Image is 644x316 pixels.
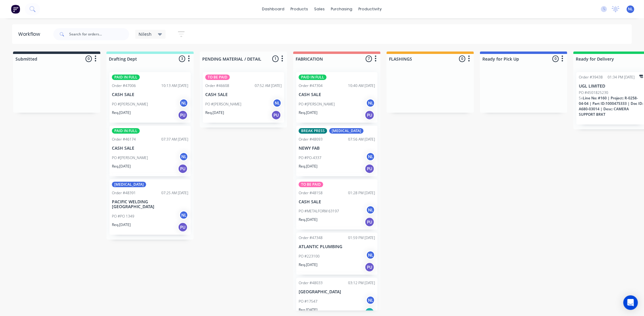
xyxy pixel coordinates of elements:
[112,137,136,142] div: Order #46174
[623,295,638,310] div: Open Intercom Messenger
[112,128,140,134] div: PAID IN FULL
[299,208,339,214] p: PO #METALFORM 63197
[139,31,152,37] span: Nilesh
[628,6,633,12] span: NL
[109,179,191,235] div: [MEDICAL_DATA]Order #4839107:25 AM [DATE]PACIFIC WELDING [GEOGRAPHIC_DATA]PO #PO 1349NLReq.[DATE]PU
[179,211,188,220] div: NL
[348,190,375,196] div: 01:28 PM [DATE]
[299,262,317,268] p: Req. [DATE]
[205,110,224,115] p: Req. [DATE]
[109,72,191,123] div: PAID IN FULLOrder #4700610:13 AM [DATE]CASH SALEPO #[PERSON_NAME]NLReq.[DATE]PU
[366,296,375,305] div: NL
[356,5,385,14] div: productivity
[296,126,377,176] div: BREAK PRESS[MEDICAL_DATA]Order #4809307:56 AM [DATE]NEWY FABPO #PO-4337NLReq.[DATE]PU
[178,222,188,232] div: PU
[299,164,317,169] p: Req. [DATE]
[348,280,375,286] div: 03:12 PM [DATE]
[348,83,375,88] div: 10:40 AM [DATE]
[112,75,140,80] div: PAID IN FULL
[112,155,148,161] p: PO #[PERSON_NAME]
[579,95,643,117] span: Line No: #160 | Project: R-0258-04-04 | Part ID:1000475333 | Doc ID: A680-03014 | Desc: CAMERA SU...
[579,95,583,101] span: 5 x
[112,110,131,115] p: Req. [DATE]
[112,92,188,97] p: CASH SALE
[178,164,188,174] div: PU
[579,90,608,95] p: PO #4501825230
[579,75,603,80] div: Order #39438
[179,152,188,161] div: NL
[348,235,375,241] div: 01:59 PM [DATE]
[299,254,320,259] p: PO #223100
[205,83,229,88] div: Order #46608
[18,31,43,38] div: Workflow
[299,75,327,80] div: PAID IN FULL
[299,155,321,161] p: PO #PO-4337
[299,146,375,151] p: NEWY FAB
[299,289,375,294] p: [GEOGRAPHIC_DATA]
[112,222,131,228] p: Req. [DATE]
[299,137,323,142] div: Order #48093
[112,199,188,210] p: PACIFIC WELDING [GEOGRAPHIC_DATA]
[299,244,375,249] p: ATLANTIC PLUMBING
[273,98,282,108] div: NL
[112,164,131,169] p: Req. [DATE]
[179,98,188,108] div: NL
[366,98,375,108] div: NL
[299,101,335,107] p: PO #[PERSON_NAME]
[299,182,323,187] div: TO BE PAID
[205,101,241,107] p: PO #[PERSON_NAME]
[112,83,136,88] div: Order #47006
[161,83,188,88] div: 10:13 AM [DATE]
[296,233,377,275] div: Order #4734801:59 PM [DATE]ATLANTIC PLUMBINGPO #223100NLReq.[DATE]PU
[112,190,136,196] div: Order #48391
[299,199,375,205] p: CASH SALE
[259,5,288,14] a: dashboard
[608,75,635,80] div: 01:34 PM [DATE]
[299,110,317,115] p: Req. [DATE]
[348,137,375,142] div: 07:56 AM [DATE]
[161,190,188,196] div: 07:25 AM [DATE]
[296,179,377,230] div: TO BE PAIDOrder #4815801:28 PM [DATE]CASH SALEPO #METALFORM 63197NLReq.[DATE]PU
[203,72,284,123] div: TO BE PAIDOrder #4660807:52 AM [DATE]CASH SALEPO #[PERSON_NAME]NLReq.[DATE]PU
[112,146,188,151] p: CASH SALE
[579,84,643,89] p: UGL LIMITED
[299,235,323,241] div: Order #47348
[299,190,323,196] div: Order #48158
[365,164,374,174] div: PU
[299,280,323,286] div: Order #48033
[178,110,188,120] div: PU
[109,126,191,176] div: PAID IN FULLOrder #4617407:37 AM [DATE]CASH SALEPO #[PERSON_NAME]NLReq.[DATE]PU
[112,214,134,219] p: PO #PO 1349
[69,28,129,40] input: Search for orders...
[299,83,323,88] div: Order #47304
[112,101,148,107] p: PO #[PERSON_NAME]
[299,92,375,97] p: CASH SALE
[112,182,146,187] div: [MEDICAL_DATA]
[205,92,282,97] p: CASH SALE
[365,217,374,227] div: PU
[299,299,317,304] p: PO #17547
[365,262,374,272] div: PU
[311,5,328,14] div: sales
[366,152,375,161] div: NL
[205,75,230,80] div: TO BE PAID
[255,83,282,88] div: 07:52 AM [DATE]
[328,5,356,14] div: purchasing
[366,251,375,260] div: NL
[296,72,377,123] div: PAID IN FULLOrder #4730410:40 AM [DATE]CASH SALEPO #[PERSON_NAME]NLReq.[DATE]PU
[366,205,375,215] div: NL
[271,110,281,120] div: PU
[299,307,317,313] p: Req. [DATE]
[299,128,327,134] div: BREAK PRESS
[299,217,317,222] p: Req. [DATE]
[288,5,311,14] div: products
[365,110,374,120] div: PU
[329,128,364,134] div: [MEDICAL_DATA]
[161,137,188,142] div: 07:37 AM [DATE]
[11,5,20,14] img: Factory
